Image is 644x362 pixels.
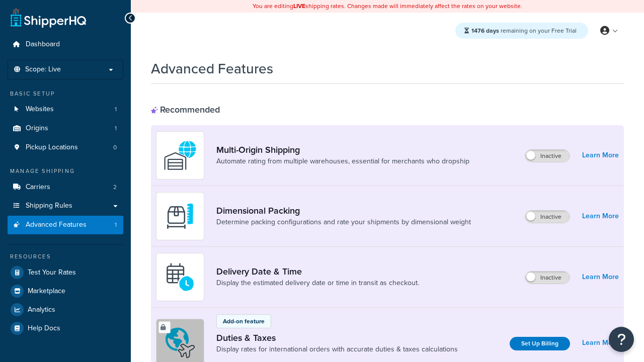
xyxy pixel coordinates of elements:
[28,287,65,296] span: Marketplace
[582,209,619,223] a: Learn More
[8,167,123,175] div: Manage Shipping
[293,2,305,11] b: LIVE
[163,259,198,295] img: gfkeb5ejjkALwAAAABJRU5ErkJggg==
[582,336,619,350] a: Learn More
[525,150,570,162] label: Inactive
[525,211,570,223] label: Inactive
[113,143,117,152] span: 0
[26,105,54,114] span: Websites
[151,59,273,78] h1: Advanced Features
[471,26,499,35] strong: 1476 days
[8,138,123,157] li: Pickup Locations
[471,26,577,35] span: remaining on your Free Trial
[8,100,123,119] a: Websites1
[223,317,265,326] p: Add-on feature
[8,282,123,300] a: Marketplace
[8,263,123,282] a: Test Your Rates
[26,221,87,229] span: Advanced Features
[609,327,634,352] button: Open Resource Center
[582,270,619,284] a: Learn More
[28,268,76,277] span: Test Your Rates
[28,324,60,333] span: Help Docs
[8,319,123,337] a: Help Docs
[8,216,123,234] a: Advanced Features1
[26,143,78,152] span: Pickup Locations
[510,337,570,350] a: Set Up Billing
[216,332,458,343] a: Duties & Taxes
[216,266,419,277] a: Delivery Date & Time
[26,202,72,210] span: Shipping Rules
[8,100,123,119] li: Websites
[115,124,117,133] span: 1
[115,105,117,114] span: 1
[8,178,123,197] a: Carriers2
[8,138,123,157] a: Pickup Locations0
[26,183,50,192] span: Carriers
[115,221,117,229] span: 1
[216,344,458,354] a: Display rates for international orders with accurate duties & taxes calculations
[26,40,60,49] span: Dashboard
[8,252,123,261] div: Resources
[216,217,471,227] a: Determine packing configurations and rate your shipments by dimensional weight
[163,138,198,173] img: WatD5o0RtDAAAAAElFTkSuQmCC
[8,119,123,138] a: Origins1
[582,148,619,162] a: Learn More
[25,65,61,74] span: Scope: Live
[525,271,570,284] label: Inactive
[8,89,123,98] div: Basic Setup
[216,205,471,216] a: Dimensional Packing
[8,197,123,215] a: Shipping Rules
[216,278,419,288] a: Display the estimated delivery date or time in transit as checkout.
[26,124,48,133] span: Origins
[8,35,123,54] a: Dashboard
[113,183,117,192] span: 2
[8,216,123,234] li: Advanced Features
[8,301,123,319] a: Analytics
[8,178,123,197] li: Carriers
[151,104,220,115] div: Recommended
[216,144,469,155] a: Multi-Origin Shipping
[28,306,55,314] span: Analytics
[8,119,123,138] li: Origins
[216,156,469,166] a: Automate rating from multiple warehouses, essential for merchants who dropship
[163,199,198,234] img: DTVBYsAAAAAASUVORK5CYII=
